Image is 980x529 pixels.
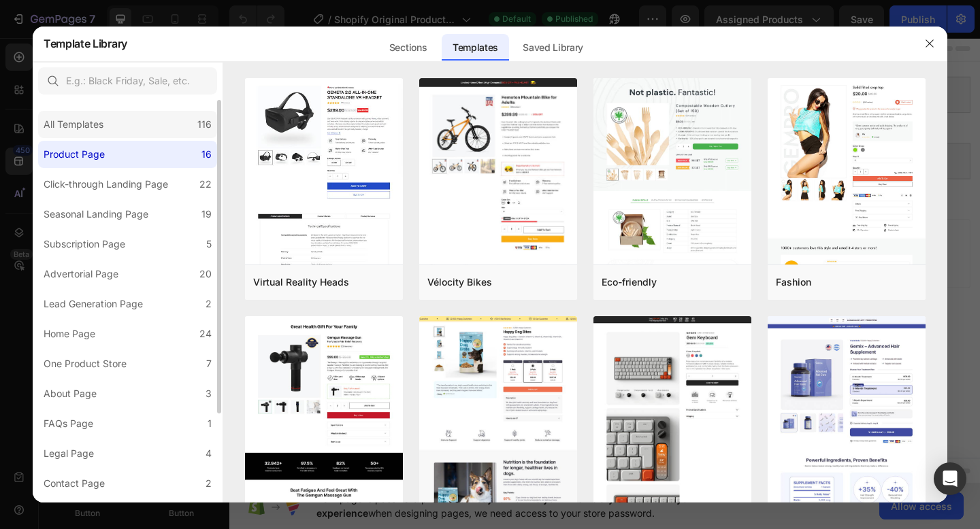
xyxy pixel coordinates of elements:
[206,386,212,402] div: 3
[934,462,966,495] div: Open Intercom Messenger
[776,274,811,290] div: Fashion
[44,206,148,222] div: Seasonal Landing Page
[44,415,93,432] div: FAQs Page
[44,266,118,282] div: Advertorial Page
[378,34,438,61] div: Sections
[44,326,95,342] div: Home Page
[44,475,105,492] div: Contact Page
[367,239,440,252] span: from URL or image
[206,356,212,372] div: 7
[44,236,125,252] div: Subscription Page
[199,266,212,282] div: 20
[602,274,657,290] div: Eco-friendly
[369,222,440,237] div: Generate layout
[44,176,168,192] div: Click-through Landing Page
[206,236,212,252] div: 5
[512,34,594,61] div: Saved Library
[206,296,212,312] div: 2
[199,326,212,342] div: 24
[206,445,212,462] div: 4
[197,116,212,133] div: 116
[201,206,212,222] div: 19
[458,239,559,252] span: then drag & drop elements
[44,445,94,462] div: Legal Page
[442,34,509,61] div: Templates
[253,274,349,290] div: Virtual Reality Heads
[255,239,348,252] span: inspired by CRO experts
[44,26,127,61] h2: Template Library
[206,475,212,492] div: 2
[376,192,441,206] span: Add section
[378,56,460,72] span: Product information
[44,146,105,163] div: Product Page
[44,356,127,372] div: One Product Store
[44,296,143,312] div: Lead Generation Page
[201,146,212,163] div: 16
[44,386,97,402] div: About Page
[199,176,212,192] div: 22
[44,116,103,133] div: All Templates
[262,222,344,237] div: Choose templates
[468,222,551,237] div: Add blank section
[38,67,217,95] input: E.g.: Black Friday, Sale, etc.
[383,128,455,144] span: Related products
[208,415,212,432] div: 1
[427,274,492,290] div: Vélocity Bikes
[768,78,926,522] img: fashion.png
